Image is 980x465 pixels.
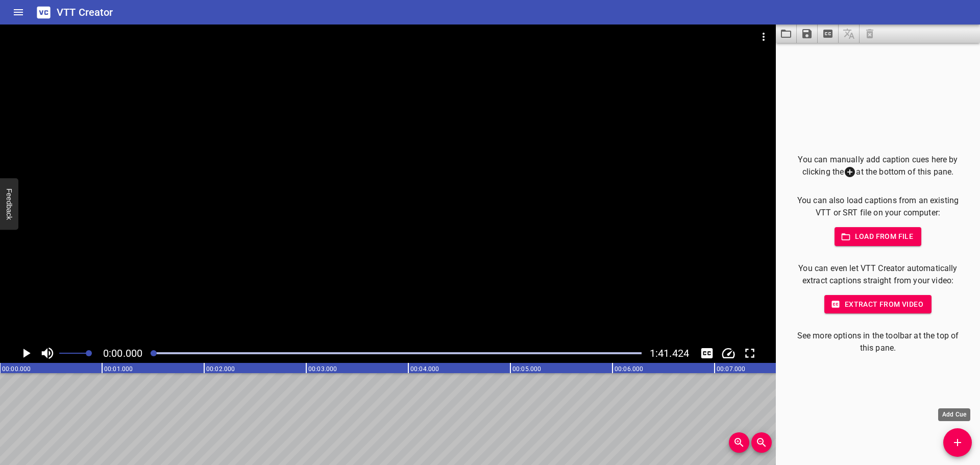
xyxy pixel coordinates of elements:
text: 00:04.000 [410,365,439,373]
text: 00:06.000 [615,365,643,373]
div: Toggle Full Screen [740,344,759,363]
span: Video Duration [650,347,689,359]
button: Extract captions from video [818,25,839,43]
button: Toggle mute [38,344,57,363]
div: Hide/Show Captions [697,344,717,363]
button: Video Options [751,25,776,49]
text: 00:07.000 [717,365,745,373]
p: You can also load captions from an existing VTT or SRT file on your computer: [792,194,964,219]
text: 00:02.000 [206,365,235,373]
text: 00:00.000 [2,365,31,373]
button: Load captions from file [776,25,797,43]
button: Save captions to file [797,25,818,43]
span: Set video volume [86,350,92,356]
text: 00:01.000 [104,365,133,373]
button: Add Cue [943,428,972,457]
div: Playback Speed [719,344,738,363]
button: Zoom Out [751,432,772,453]
button: Toggle captions [697,344,717,363]
span: Add some captions below, then you can translate them. [839,25,860,43]
button: Extract from video [824,295,932,314]
span: Load from file [843,230,914,243]
svg: Extract captions from video [822,28,834,40]
button: Load from file [835,227,922,246]
h6: VTT Creator [57,4,113,20]
svg: Load captions from file [780,28,792,40]
button: Change Playback Speed [719,344,738,363]
div: Play progress [151,352,642,354]
svg: Save captions to file [801,28,813,40]
text: 00:03.000 [308,365,337,373]
span: Current Time [103,347,142,359]
text: 00:05.000 [512,365,541,373]
span: Extract from video [832,298,923,311]
button: Toggle fullscreen [740,344,759,363]
button: Zoom In [729,432,749,453]
p: You can manually add caption cues here by clicking the at the bottom of this pane. [792,154,964,179]
button: Play/Pause [16,344,36,363]
p: See more options in the toolbar at the top of this pane. [792,330,964,354]
p: You can even let VTT Creator automatically extract captions straight from your video: [792,262,964,287]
